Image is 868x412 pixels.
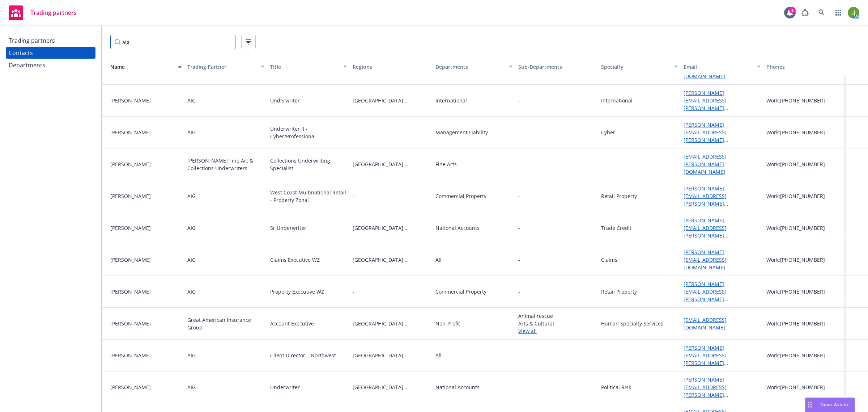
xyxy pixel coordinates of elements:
[601,97,633,104] div: International
[763,58,846,75] button: Phones
[684,281,727,310] a: [PERSON_NAME][EMAIL_ADDRESS][PERSON_NAME][DOMAIN_NAME]
[518,320,595,327] span: Arts & Cultural
[270,383,300,391] div: Underwriter
[435,224,480,232] div: National Accounts
[6,3,80,23] a: Trading partners
[353,192,430,200] span: -
[110,129,182,136] div: [PERSON_NAME]
[270,97,300,104] div: Underwriter
[270,320,314,327] div: Account Executive
[805,398,855,412] button: Nova Assist
[518,288,520,295] span: -
[601,224,631,232] div: Trade Credit
[270,157,347,172] div: Collections Underwriting Specialist
[110,97,182,104] div: [PERSON_NAME]
[9,35,55,46] div: Trading partners
[187,383,196,391] div: AIG
[110,288,182,295] div: [PERSON_NAME]
[270,256,320,264] div: Claims Executive WZ
[353,63,430,71] div: Regions
[353,383,430,391] span: [GEOGRAPHIC_DATA][US_STATE]
[435,320,460,327] div: Non-Profit
[187,63,256,71] div: Trading Partner
[353,352,430,359] span: [GEOGRAPHIC_DATA][US_STATE]
[6,47,95,59] a: Contacts
[353,256,430,264] span: [GEOGRAPHIC_DATA][US_STATE]
[805,398,814,412] div: Drag to move
[684,376,727,406] a: [PERSON_NAME][EMAIL_ADDRESS][PERSON_NAME][DOMAIN_NAME]
[435,352,442,359] div: All
[684,217,727,247] a: [PERSON_NAME][EMAIL_ADDRESS][PERSON_NAME][DOMAIN_NAME]
[435,129,488,136] div: Management Liability
[105,63,174,71] div: Name
[435,63,505,71] div: Departments
[353,224,430,232] span: [GEOGRAPHIC_DATA][US_STATE]
[187,316,264,331] div: Great American Insurance Group
[766,160,843,168] div: Work: [PHONE_NUMBER]
[270,125,347,140] div: Underwriter II - Cyber/Professional
[601,160,603,168] div: -
[684,344,727,374] a: [PERSON_NAME][EMAIL_ADDRESS][PERSON_NAME][DOMAIN_NAME]
[766,320,843,327] div: Work: [PHONE_NUMBER]
[766,129,843,136] div: Work: [PHONE_NUMBER]
[435,160,457,168] div: Fine Arts
[601,129,615,136] div: Cyber
[601,320,663,327] div: Human Specialty Services
[601,288,637,295] div: Retail Property
[518,224,520,232] span: -
[110,320,182,327] div: [PERSON_NAME]
[270,189,347,204] div: West Coast Multinational Retail - Property Zonal
[6,59,95,71] a: Departments
[110,160,182,168] div: [PERSON_NAME]
[518,256,595,264] span: -
[267,58,350,75] button: Title
[433,58,515,75] button: Departments
[518,63,595,71] div: Sub-Departments
[30,10,77,16] span: Trading partners
[6,35,95,46] a: Trading partners
[187,157,264,172] div: [PERSON_NAME] Fine Art & Collections Underwriters
[601,352,603,359] div: -
[601,63,670,71] div: Specialty
[110,352,182,359] div: [PERSON_NAME]
[518,327,595,335] a: View all
[187,192,196,200] div: AIG
[353,129,430,136] span: -
[598,58,681,75] button: Specialty
[435,383,480,391] div: National Accounts
[601,256,617,264] div: Claims
[684,153,727,175] a: [EMAIL_ADDRESS][PERSON_NAME][DOMAIN_NAME]
[110,383,182,391] div: [PERSON_NAME]
[681,58,763,75] button: Email
[518,312,595,320] span: Animal rescue
[766,256,843,264] div: Work: [PHONE_NUMBER]
[766,192,843,200] div: Work: [PHONE_NUMBER]
[518,160,595,168] span: -
[270,352,336,359] div: Client Director – Northwest
[110,224,182,232] div: [PERSON_NAME]
[684,63,753,71] div: Email
[102,58,184,75] button: Name
[789,7,796,13] div: 1
[435,288,486,295] div: Commercial Property
[435,256,442,264] div: All
[353,160,430,168] span: [GEOGRAPHIC_DATA][US_STATE]
[270,224,306,232] div: Sr Underwriter
[518,192,520,200] span: -
[518,97,520,104] span: -
[518,352,595,359] span: -
[187,224,196,232] div: AIG
[766,97,843,104] div: Work: [PHONE_NUMBER]
[798,5,812,20] a: Report a Bug
[831,5,846,20] a: Switch app
[187,256,196,264] div: AIG
[684,249,727,271] a: [PERSON_NAME][EMAIL_ADDRESS][DOMAIN_NAME]
[601,383,631,391] div: Political Risk
[766,63,843,71] div: Phones
[766,383,843,391] div: Work: [PHONE_NUMBER]
[353,97,430,104] span: [GEOGRAPHIC_DATA][US_STATE]
[110,256,182,264] div: [PERSON_NAME]
[814,5,829,20] a: Search
[820,402,849,408] span: Nova Assist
